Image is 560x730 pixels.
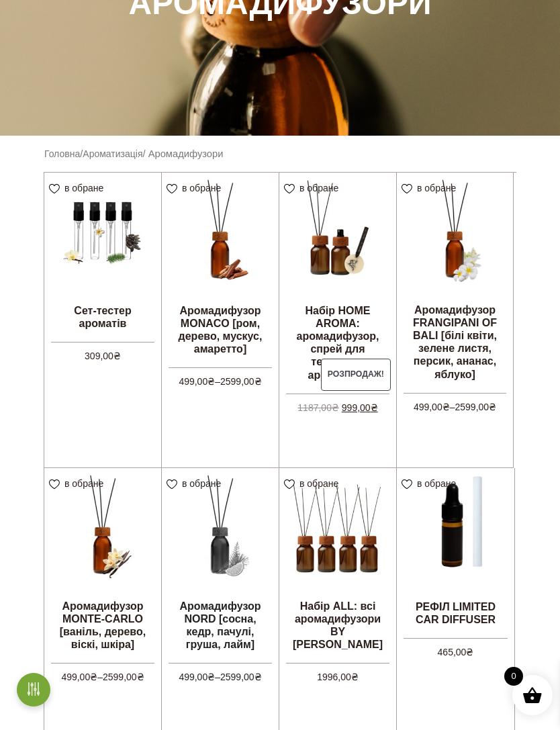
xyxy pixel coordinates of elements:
a: в обране [49,478,108,489]
span: ₴ [207,376,215,387]
span: ₴ [489,402,496,412]
bdi: 465,00 [438,647,474,657]
bdi: 2599,00 [220,376,262,387]
a: в обране [284,183,343,193]
span: в обране [182,183,221,193]
span: ₴ [207,672,215,682]
bdi: 1187,00 [297,402,339,413]
bdi: 2599,00 [103,672,144,682]
span: ₴ [466,647,473,657]
a: РЕФІЛ LIMITED CAR DIFFUSER 465,00₴ [397,468,514,657]
h2: Аромадифузор FRANGIPANI OF BALI [білі квіти, зелене листя, персик, ананас, яблуко] [397,298,513,386]
img: unfavourite.svg [167,480,177,490]
span: ₴ [351,672,359,682]
h2: РЕФІЛ LIMITED CAR DIFFUSER [397,595,514,631]
a: в обране [167,183,226,193]
nav: Breadcrumb [44,146,516,161]
bdi: 499,00 [61,672,97,682]
a: Аромадифузор MONACO [ром, дерево, мускус, амаретто] 499,00₴–2599,00₴ [162,173,279,361]
span: ₴ [90,672,97,682]
img: unfavourite.svg [402,184,412,194]
span: – [169,367,272,389]
a: Набір ALL: всі аромадифузори BY [PERSON_NAME] 1996,00₴ [279,468,396,656]
bdi: 1996,00 [317,672,359,682]
h2: Набір ALL: всі аромадифузори BY [PERSON_NAME] [279,594,396,657]
img: unfavourite.svg [167,184,177,194]
span: Розпродаж! [321,359,391,391]
a: Ароматизація [83,148,142,159]
a: в обране [284,478,343,489]
bdi: 2599,00 [220,672,262,682]
bdi: 499,00 [414,402,450,412]
span: – [404,393,506,414]
a: в обране [402,478,461,489]
h2: Аромадифузор MONTE-CARLO [ваніль, дерево, віскі, шкіра] [44,594,161,657]
bdi: 309,00 [85,351,121,361]
img: unfavourite.svg [284,184,295,194]
span: ₴ [137,672,144,682]
span: ₴ [113,351,121,361]
img: unfavourite.svg [284,480,295,490]
bdi: 999,00 [342,402,378,413]
span: ₴ [332,402,339,413]
bdi: 2599,00 [455,402,497,412]
img: unfavourite.svg [402,480,412,490]
bdi: 499,00 [179,376,215,387]
a: Аромадифузор MONTE-CARLO [ваніль, дерево, віскі, шкіра] 499,00₴–2599,00₴ [44,468,161,656]
span: – [51,663,154,684]
span: в обране [182,478,221,489]
span: в обране [64,478,103,489]
a: Сет-тестер ароматів 309,00₴ [44,173,161,361]
h2: Аромадифузор NORD [сосна, кедр, пачулі, груша, лайм] [162,594,279,657]
bdi: 499,00 [179,672,215,682]
span: в обране [299,183,338,193]
span: ₴ [254,672,262,682]
a: Аромадифузор FRANGIPANI OF BALI [білі квіти, зелене листя, персик, ананас, яблуко] 499,00₴–2599,00₴ [397,173,513,360]
span: ₴ [254,376,262,387]
h2: Сет-тестер ароматів [44,299,161,335]
a: Розпродаж! Набір HOME AROMA: аромадифузор, спрей для текстилю, аромасаше [279,173,396,361]
span: в обране [417,478,456,489]
img: unfavourite.svg [49,480,60,490]
span: ₴ [442,402,450,412]
span: – [169,663,272,684]
a: в обране [167,478,226,489]
img: unfavourite.svg [49,184,60,194]
span: в обране [417,183,456,193]
span: ₴ [371,402,378,413]
a: Головна [44,148,80,159]
span: 0 [504,667,523,686]
a: в обране [49,183,108,193]
a: Аромадифузор NORD [сосна, кедр, пачулі, груша, лайм] 499,00₴–2599,00₴ [162,468,279,656]
a: в обране [402,183,461,193]
h2: Аромадифузор MONACO [ром, дерево, мускус, амаретто] [162,299,279,361]
h2: Набір HOME AROMA: аромадифузор, спрей для текстилю, аромасаше [279,299,396,387]
span: в обране [64,183,103,193]
span: в обране [299,478,338,489]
